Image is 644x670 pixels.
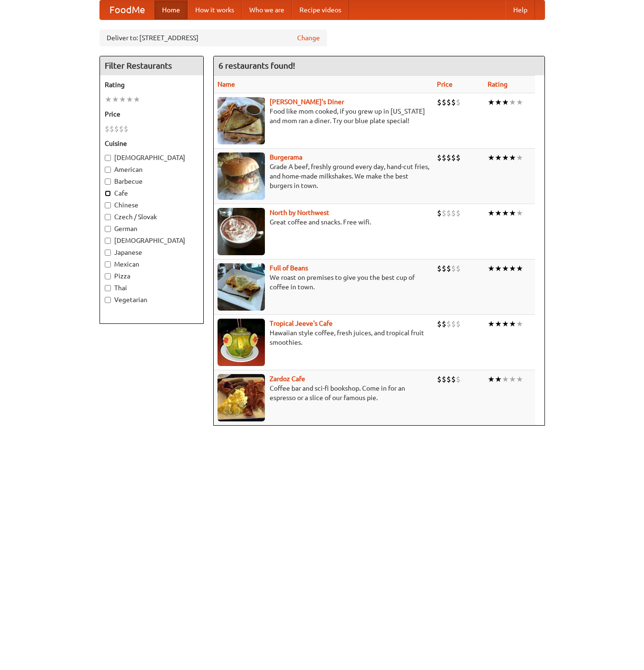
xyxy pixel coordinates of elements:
[105,179,111,185] input: Barbecue
[509,374,516,384] li: ★
[105,259,199,269] label: Mexican
[218,263,265,311] img: beans.jpg
[242,0,292,19] a: Who we are
[502,97,509,107] li: ★
[105,273,111,279] input: Pizza
[188,0,242,19] a: How it works
[270,375,305,383] a: Zardoz Cafe
[495,208,502,218] li: ★
[105,80,199,89] h5: Rating
[456,374,461,384] li: $
[509,97,516,107] li: ★
[218,217,429,227] p: Great coffee and snacks. Free wifi.
[105,177,199,186] label: Barbecue
[516,152,523,163] li: ★
[442,152,446,163] li: $
[488,374,495,384] li: ★
[105,190,111,197] input: Cafe
[488,152,495,163] li: ★
[112,94,119,105] li: ★
[488,319,495,329] li: ★
[509,208,516,218] li: ★
[442,374,446,384] li: $
[100,29,327,46] div: Deliver to: [STREET_ADDRESS]
[270,320,333,327] a: Tropical Jeeve's Cafe
[133,94,140,105] li: ★
[437,97,442,107] li: $
[105,295,199,304] label: Vegetarian
[105,109,199,119] h5: Price
[502,319,509,329] li: ★
[270,209,329,216] a: North by Northwest
[105,283,199,293] label: Thai
[218,273,429,292] p: We roast on premises to give you the best cup of coffee in town.
[437,208,442,218] li: $
[516,263,523,274] li: ★
[105,188,199,198] label: Cafe
[506,0,535,19] a: Help
[119,94,126,105] li: ★
[437,152,442,163] li: $
[105,202,111,208] input: Chinese
[509,152,516,163] li: ★
[451,319,456,329] li: $
[105,124,109,134] li: $
[218,384,429,402] p: Coffee bar and sci-fi bookshop. Come in for an espresso or a slice of our famous pie.
[270,153,302,161] a: Burgerama
[105,271,199,281] label: Pizza
[218,328,429,347] p: Hawaiian style coffee, fresh juices, and tropical fruit smoothies.
[451,97,456,107] li: $
[105,261,111,268] input: Mexican
[495,97,502,107] li: ★
[218,61,295,70] ng-pluralize: 6 restaurants found!
[502,152,509,163] li: ★
[105,297,111,303] input: Vegetarian
[292,0,349,19] a: Recipe videos
[105,285,111,291] input: Thai
[105,214,111,220] input: Czech / Slovak
[437,374,442,384] li: $
[488,263,495,274] li: ★
[451,374,456,384] li: $
[446,263,451,274] li: $
[509,263,516,274] li: ★
[270,264,308,272] a: Full of Beans
[154,0,188,19] a: Home
[119,124,124,134] li: $
[109,124,114,134] li: $
[495,374,502,384] li: ★
[442,263,446,274] li: $
[456,97,461,107] li: $
[502,263,509,274] li: ★
[218,107,429,125] p: Food like mom cooked, if you grew up in [US_STATE] and mom ran a diner. Try our blue plate special!
[446,319,451,329] li: $
[218,162,429,190] p: Grade A beef, freshly ground every day, hand-cut fries, and home-made milkshakes. We make the bes...
[456,263,461,274] li: $
[218,80,235,88] a: Name
[456,208,461,218] li: $
[446,374,451,384] li: $
[105,167,111,173] input: American
[105,238,111,244] input: [DEMOGRAPHIC_DATA]
[446,97,451,107] li: $
[437,319,442,329] li: $
[105,224,199,233] label: German
[105,94,112,105] li: ★
[105,236,199,245] label: [DEMOGRAPHIC_DATA]
[270,98,344,106] a: [PERSON_NAME]'s Diner
[446,208,451,218] li: $
[456,152,461,163] li: $
[495,152,502,163] li: ★
[218,97,265,144] img: sallys.jpg
[509,319,516,329] li: ★
[502,374,509,384] li: ★
[451,263,456,274] li: $
[488,208,495,218] li: ★
[502,208,509,218] li: ★
[437,80,453,88] a: Price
